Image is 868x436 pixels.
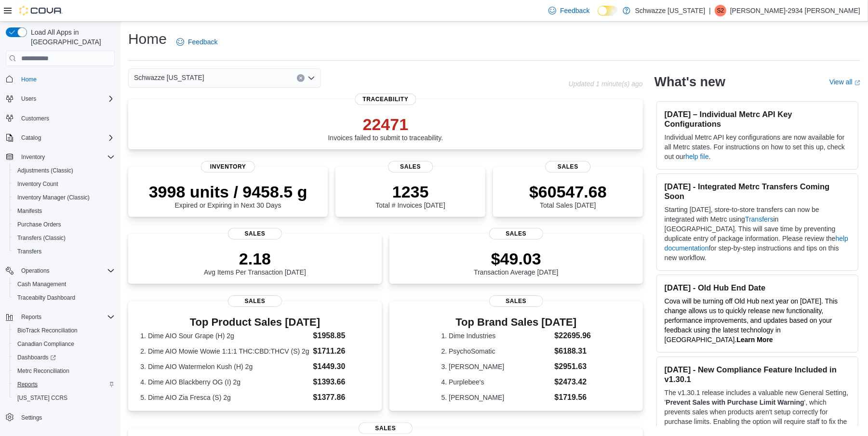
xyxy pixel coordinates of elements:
h1: Home [128,29,167,49]
p: | [709,5,711,16]
a: Customers [17,113,53,124]
button: Inventory [2,150,119,164]
dd: $22695.96 [555,330,591,342]
button: Users [17,93,40,105]
dt: 2. PsychoSomatic [441,346,551,356]
button: Open list of options [307,74,315,82]
dt: 3. Dime AIO Watermelon Kush (H) 2g [140,362,309,371]
dt: 1. Dime AIO Sour Grape (H) 2g [140,331,309,341]
button: Inventory Count [10,177,119,191]
dd: $6188.31 [555,345,591,357]
span: Feedback [560,6,589,15]
p: Updated 1 minute(s) ago [569,80,643,88]
strong: Prevent Sales with Purchase Limit Warning [666,398,804,406]
div: Total # Invoices [DATE] [375,182,445,209]
button: Catalog [2,131,119,145]
span: Dashboards [13,352,115,363]
h3: Top Product Sales [DATE] [140,317,369,328]
a: help file [685,153,708,160]
p: [PERSON_NAME]-2934 [PERSON_NAME] [730,5,860,16]
a: Adjustments (Classic) [13,165,77,176]
span: Sales [546,161,590,172]
img: Cova [19,6,63,15]
span: Dashboards [17,354,56,361]
span: BioTrack Reconciliation [13,325,115,336]
a: Inventory Manager (Classic) [13,192,93,203]
button: Cash Management [10,277,119,291]
span: BioTrack Reconciliation [17,327,78,334]
button: Operations [2,264,119,277]
button: Inventory [17,151,49,163]
span: Traceabilty Dashboard [17,294,75,302]
dd: $1377.86 [313,392,370,403]
p: $49.03 [474,249,559,268]
p: 22471 [328,115,443,134]
span: Users [21,95,36,103]
button: Operations [17,265,53,277]
span: Manifests [17,207,42,215]
dd: $2951.63 [555,361,591,372]
dd: $1719.56 [555,392,591,403]
span: Inventory [201,161,255,172]
a: Purchase Orders [13,219,65,230]
a: Manifests [13,205,46,217]
dt: 4. Dime AIO Blackberry OG (I) 2g [140,377,309,387]
button: Manifests [10,204,119,218]
p: Starting [DATE], store-to-store transfers can now be integrated with Metrc using in [GEOGRAPHIC_D... [665,205,850,263]
button: BioTrack Reconciliation [10,324,119,337]
span: Home [17,73,115,85]
div: Avg Items Per Transaction [DATE] [204,249,306,276]
span: Inventory Count [13,178,115,190]
a: Settings [17,412,46,423]
span: Transfers [17,248,41,255]
button: Canadian Compliance [10,337,119,351]
a: Dashboards [10,351,119,364]
div: Invoices failed to submit to traceability. [328,115,443,142]
dd: $1958.85 [313,330,370,342]
span: Sales [489,228,543,239]
h3: [DATE] - Integrated Metrc Transfers Coming Soon [665,182,850,201]
span: Home [21,76,37,83]
dt: 1. Dime Industries [441,331,551,341]
span: Inventory Manager (Classic) [13,192,115,203]
button: Reports [2,310,119,324]
a: Transfers (Classic) [13,232,69,244]
p: 1235 [375,182,445,201]
div: Transaction Average [DATE] [474,249,559,276]
span: Metrc Reconciliation [13,365,115,377]
span: Reports [13,379,115,390]
dd: $2473.42 [555,376,591,388]
span: Cash Management [17,280,66,288]
span: Inventory [17,151,115,163]
span: Dark Mode [598,16,598,16]
a: Cash Management [13,278,70,290]
span: [US_STATE] CCRS [17,394,67,402]
svg: External link [855,80,860,86]
span: Adjustments (Classic) [17,167,73,174]
div: Total Sales [DATE] [529,182,607,209]
a: Feedback [173,32,221,52]
span: Reports [17,311,115,323]
a: Transfers [745,215,774,223]
dt: 3. [PERSON_NAME] [441,362,551,371]
span: Settings [21,414,42,422]
a: Feedback [545,1,593,20]
a: Metrc Reconciliation [13,365,73,377]
a: Transfers [13,246,45,257]
p: $60547.68 [529,182,607,201]
span: Customers [21,115,49,122]
dt: 2. Dime AIO Mowie Wowie 1:1:1 THC:CBD:THCV (S) 2g [140,346,309,356]
span: Catalog [21,134,41,142]
h3: [DATE] - New Compliance Feature Included in v1.30.1 [665,365,850,384]
button: Customers [2,111,119,125]
a: Canadian Compliance [13,338,78,350]
div: Expired or Expiring in Next 30 Days [149,182,307,209]
a: Traceabilty Dashboard [13,292,79,304]
span: Adjustments (Classic) [13,165,115,176]
span: Operations [17,265,115,277]
button: Home [2,72,119,86]
span: Customers [17,112,115,124]
span: S2 [717,5,724,16]
button: Clear input [297,74,305,82]
span: Operations [21,267,50,275]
